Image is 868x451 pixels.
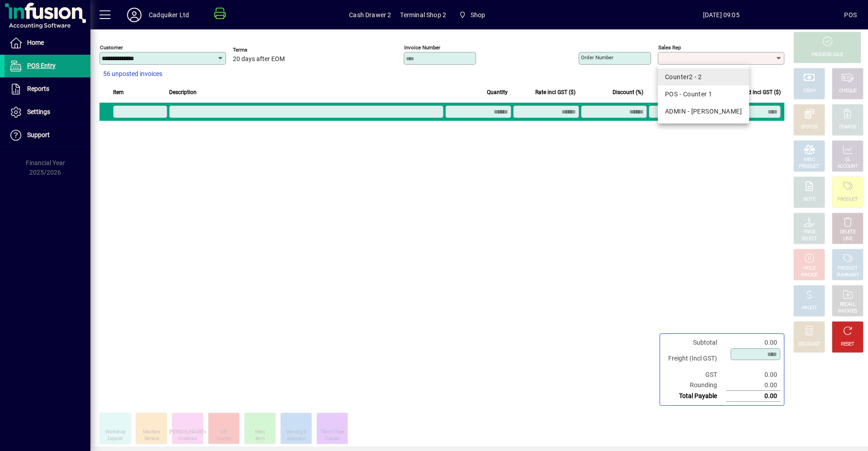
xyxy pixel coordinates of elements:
span: Shop [455,7,489,23]
span: Shop [471,8,486,22]
div: NOTE [803,196,815,203]
div: CHARGE [839,124,857,131]
div: INVOICES [838,308,857,315]
div: MISC [804,157,815,163]
span: Reports [27,85,49,92]
div: ACCOUNT [837,163,858,170]
div: ADMIN - [PERSON_NAME] [665,107,742,116]
div: [PERSON_NAME]'s [169,429,207,436]
mat-label: Invoice number [404,44,440,51]
div: Mending & [286,429,307,436]
div: POS [844,8,857,22]
span: [DATE] 09:05 [598,8,844,22]
div: DELETE [840,229,855,236]
span: Discount (%) [613,87,643,97]
div: PRODUCT [837,265,858,272]
div: SELECT [802,236,817,242]
div: PRODUCT [799,163,819,170]
mat-option: Counter2 - 2 [658,68,749,85]
div: RECALL [840,301,856,308]
span: POS Entry [27,62,56,69]
span: Terminal Shop 2 [400,8,446,22]
mat-label: Order number [581,54,613,61]
span: 20 days after EOM [233,56,285,63]
div: Misc [255,429,265,436]
div: Creations [178,436,197,442]
mat-option: ADMIN - Yvonne [658,103,749,120]
div: INVOICE [801,272,817,279]
td: 0.00 [726,370,780,380]
div: RESET [841,341,854,348]
div: 75mm Tape [321,429,344,436]
div: Deposit [108,436,123,442]
div: Item [255,436,264,442]
span: Settings [27,108,50,115]
div: Alteration [287,436,306,442]
span: 56 unposted invoices [103,69,162,79]
div: PROCESS SALE [811,52,843,58]
div: Machine [143,429,160,436]
td: 0.00 [726,337,780,348]
div: Service [144,436,159,442]
div: HOLD [803,265,815,272]
div: Curtain [325,436,339,442]
a: Home [5,32,90,54]
td: Freight (Incl GST) [664,348,726,370]
span: Terms [233,47,287,53]
td: 0.00 [726,391,780,402]
mat-label: Sales rep [658,44,681,51]
div: PROFIT [802,305,817,312]
button: Profile [120,7,149,23]
a: Settings [5,101,90,123]
button: 56 unposted invoices [99,66,166,82]
span: Cash Drawer 2 [349,8,391,22]
span: Extend incl GST ($) [735,87,781,97]
div: Workshop [105,429,125,436]
div: Voucher [216,436,232,442]
span: Support [27,131,50,138]
div: CASH [803,88,815,95]
div: SUMMARY [836,272,859,279]
td: GST [664,370,726,380]
div: PRODUCT [837,196,858,203]
div: LINE [843,236,852,242]
div: PRICE [803,229,816,236]
span: Item [113,87,124,97]
a: Support [5,124,90,147]
td: Subtotal [664,337,726,348]
span: Description [169,87,197,97]
mat-option: POS - Counter 1 [658,85,749,103]
span: Home [27,39,44,46]
div: CHEQUE [839,88,856,95]
td: 0.00 [726,380,780,391]
div: Cadquiker Ltd [149,8,189,22]
div: GL [845,157,851,163]
td: Total Payable [664,391,726,402]
div: Gift [220,429,227,436]
a: Reports [5,78,90,100]
div: EFTPOS [801,124,818,131]
span: Quantity [487,87,508,97]
mat-label: Customer [100,44,123,51]
span: Rate incl GST ($) [535,87,576,97]
div: POS - Counter 1 [665,90,742,99]
td: Rounding [664,380,726,391]
div: DISCOUNT [798,341,820,348]
div: Counter2 - 2 [665,72,742,82]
